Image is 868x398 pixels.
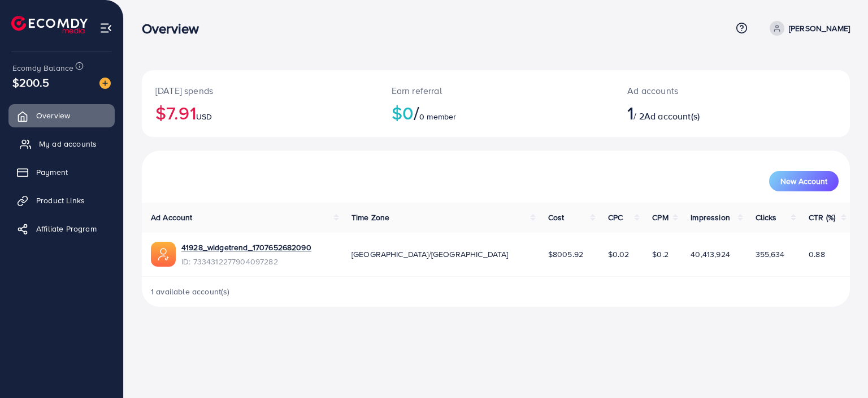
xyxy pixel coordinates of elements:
[151,242,176,267] img: ic-ads-acc.e4c84228.svg
[652,249,669,260] span: $0.2
[8,189,115,212] a: Product Links
[181,256,311,267] span: ID: 7334312277904097282
[769,171,839,191] button: New Account
[351,249,509,260] span: [GEOGRAPHIC_DATA]/[GEOGRAPHIC_DATA]
[12,74,49,91] span: $200.5
[765,21,850,36] a: [PERSON_NAME]
[8,104,115,127] a: Overview
[627,100,633,126] span: 1
[627,84,777,97] p: Ad accounts
[196,111,212,122] span: USD
[36,166,68,178] span: Payment
[36,195,85,206] span: Product Links
[652,212,668,223] span: CPM
[756,212,777,223] span: Clicks
[8,217,115,240] a: Affiliate Program
[36,110,70,121] span: Overview
[392,102,601,123] h2: $0
[789,22,850,35] p: [PERSON_NAME]
[691,249,730,260] span: 40,413,924
[8,161,115,183] a: Payment
[39,138,97,149] span: My ad accounts
[608,249,630,260] span: $0.02
[548,212,565,223] span: Cost
[820,347,860,390] iframe: Chat
[608,212,623,223] span: CPC
[155,84,364,97] p: [DATE] spends
[392,84,601,97] p: Earn referral
[756,249,785,260] span: 355,634
[8,132,115,155] a: My ad accounts
[142,20,208,37] h3: Overview
[644,110,700,122] span: Ad account(s)
[691,212,730,223] span: Impression
[151,212,193,223] span: Ad Account
[627,102,777,123] h2: / 2
[419,111,456,122] span: 0 member
[36,223,97,234] span: Affiliate Program
[99,22,112,35] img: menu
[809,249,825,260] span: 0.88
[548,249,583,260] span: $8005.92
[809,212,835,223] span: CTR (%)
[780,177,827,185] span: New Account
[151,286,230,297] span: 1 available account(s)
[11,16,88,33] img: logo
[99,78,111,89] img: image
[155,102,364,123] h2: $7.91
[351,212,389,223] span: Time Zone
[414,100,419,126] span: /
[12,62,73,74] span: Ecomdy Balance
[181,242,311,253] a: 41928_widgetrend_1707652682090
